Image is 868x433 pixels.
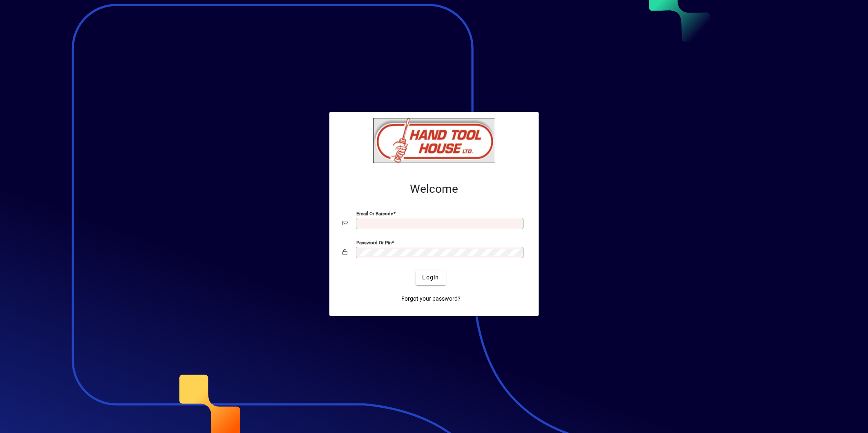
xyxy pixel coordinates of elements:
span: Login [422,273,439,282]
button: Login [416,270,445,285]
mat-label: Email or Barcode [356,210,393,216]
a: Forgot your password? [398,292,464,306]
h2: Welcome [342,182,526,196]
mat-label: Password or Pin [356,239,391,245]
span: Forgot your password? [401,295,461,303]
